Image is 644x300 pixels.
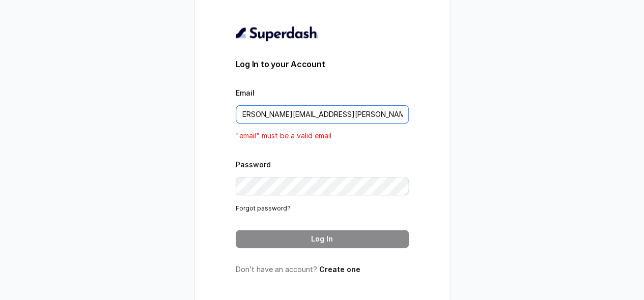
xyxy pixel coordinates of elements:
[236,230,409,248] button: Log In
[236,58,409,70] h3: Log In to your Account
[236,130,409,142] p: "email" must be a valid email
[236,264,409,275] p: Don’t have an account?
[319,265,360,274] a: Create one
[236,105,409,124] input: youremail@example.com
[236,160,271,169] label: Password
[236,25,318,42] img: light.svg
[236,88,255,97] label: Email
[236,204,291,212] a: Forgot password?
